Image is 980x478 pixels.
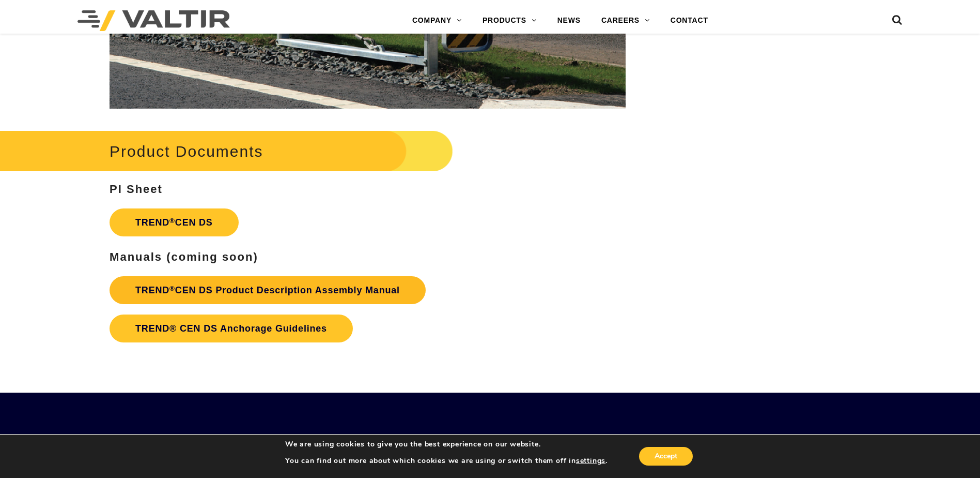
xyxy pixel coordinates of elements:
[285,456,608,466] p: You can find out more about which cookies we are using or switch them off in .
[110,208,239,236] a: TREND®CEN DS
[547,10,591,31] a: NEWS
[285,440,608,449] p: We are using cookies to give you the best experience on our website.
[110,183,163,196] strong: PI Sheet
[591,10,660,31] a: CAREERS
[110,250,258,263] strong: Manuals (coming soon)
[639,447,693,466] button: Accept
[402,10,472,31] a: COMPANY
[472,10,547,31] a: PRODUCTS
[77,10,230,31] img: Valtir
[576,456,605,466] button: settings
[169,217,175,225] sup: ®
[110,315,353,342] a: TREND® CEN DS Anchorage Guidelines
[110,276,426,304] a: TREND®CEN DS Product Description Assembly Manual
[169,285,175,292] sup: ®
[660,10,719,31] a: CONTACT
